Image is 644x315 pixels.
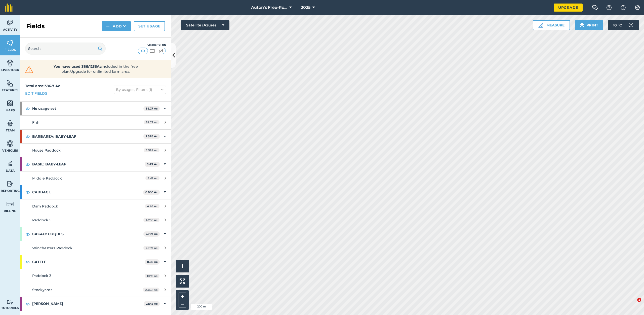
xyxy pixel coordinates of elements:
[54,64,102,69] strong: You have used 386/1236Ac
[25,106,30,112] img: svg+xml;base64,PHN2ZyB4bWxucz0iaHR0cDovL3d3dy53My5vcmcvMjAwMC9zdmciIHdpZHRoPSIxOCIgaGVpZ2h0PSIyNC...
[533,20,570,30] button: Measure
[146,107,158,110] strong: 38.27 Ac
[7,160,14,167] img: svg+xml;base64,PD94bWwgdmVyc2lvbj0iMS4wIiBlbmNvZGluZz0idXRmLTgiPz4KPCEtLSBHZW5lcmF0b3I6IEFkb2JlIE...
[25,189,30,195] img: svg+xml;base64,PHN2ZyB4bWxucz0iaHR0cDovL3d3dy53My5vcmcvMjAwMC9zdmciIHdpZHRoPSIxOCIgaGVpZ2h0PSIyNC...
[20,241,171,255] a: Winchesters Paddock2.707 Ac
[20,171,171,185] a: Middle Paddock3.47 Ac
[7,300,14,305] img: svg+xml;base64,PD94bWwgdmVyc2lvbj0iMS4wIiBlbmNvZGluZz0idXRmLTgiPz4KPCEtLSBHZW5lcmF0b3I6IEFkb2JlIE...
[70,69,130,74] span: Upgrade for unlimited farm area.
[621,5,626,11] img: svg+xml;base64,PHN2ZyB4bWxucz0iaHR0cDovL3d3dy53My5vcmcvMjAwMC9zdmciIHdpZHRoPSIxNyIgaGVpZ2h0PSIxNy...
[32,176,62,181] span: Middle Paddock
[143,288,159,292] span: 0.3621 Ac
[25,161,30,167] img: svg+xml;base64,PHN2ZyB4bWxucz0iaHR0cDovL3d3dy53My5vcmcvMjAwMC9zdmciIHdpZHRoPSIxOCIgaGVpZ2h0PSIyNC...
[144,120,159,124] span: 38.27 Ac
[32,273,51,278] span: Paddock 3
[25,84,60,88] strong: Total area : 386.7 Ac
[144,148,159,152] span: 2.578 Ac
[179,300,186,307] button: –
[301,5,310,11] span: 2025
[7,59,14,67] img: svg+xml;base64,PD94bWwgdmVyc2lvbj0iMS4wIiBlbmNvZGluZz0idXRmLTgiPz4KPCEtLSBHZW5lcmF0b3I6IEFkb2JlIE...
[134,21,165,31] a: Set usage
[20,297,171,310] div: [PERSON_NAME]229.5 Ac
[20,283,171,297] a: Stockyards0.3621 Ac
[181,20,229,30] button: Satellite (Azure)
[580,22,584,28] img: svg+xml;base64,PHN2ZyB4bWxucz0iaHR0cDovL3d3dy53My5vcmcvMjAwMC9zdmciIHdpZHRoPSIxOSIgaGVpZ2h0PSIyNC...
[32,120,39,125] span: Fhh
[592,5,598,10] img: Two speech bubbles overlapping with the left bubble in the forefront
[138,43,166,47] div: Visibility: On
[32,157,145,171] strong: BASIL: BABY-LEAF
[7,19,14,26] img: svg+xml;base64,PD94bWwgdmVyc2lvbj0iMS4wIiBlbmNvZGluZz0idXRmLTgiPz4KPCEtLSBHZW5lcmF0b3I6IEFkb2JlIE...
[7,120,14,127] img: svg+xml;base64,PD94bWwgdmVyc2lvbj0iMS4wIiBlbmNvZGluZz0idXRmLTgiPz4KPCEtLSBHZW5lcmF0b3I6IEFkb2JlIE...
[32,255,145,269] strong: CATTLE
[20,269,171,283] a: Paddock 310.71 Ac
[32,288,52,292] span: Stockyards
[7,79,14,87] img: svg+xml;base64,PHN2ZyB4bWxucz0iaHR0cDovL3d3dy53My5vcmcvMjAwMC9zdmciIHdpZHRoPSI1NiIgaGVpZ2h0PSI2MC...
[25,91,47,96] a: Edit fields
[7,140,14,147] img: svg+xml;base64,PD94bWwgdmVyc2lvbj0iMS4wIiBlbmNvZGluZz0idXRmLTgiPz4KPCEtLSBHZW5lcmF0b3I6IEFkb2JlIE...
[146,302,158,305] strong: 229.5 Ac
[606,5,612,10] img: A question mark icon
[7,99,14,107] img: svg+xml;base64,PHN2ZyB4bWxucz0iaHR0cDovL3d3dy53My5vcmcvMjAwMC9zdmciIHdpZHRoPSI1NiIgaGVpZ2h0PSI2MC...
[106,23,110,29] img: svg+xml;base64,PHN2ZyB4bWxucz0iaHR0cDovL3d3dy53My5vcmcvMjAwMC9zdmciIHdpZHRoPSIxNCIgaGVpZ2h0PSIyNC...
[32,297,144,310] strong: [PERSON_NAME]
[149,48,155,53] img: svg+xml;base64,PHN2ZyB4bWxucz0iaHR0cDovL3d3dy53My5vcmcvMjAwMC9zdmciIHdpZHRoPSI1MCIgaGVpZ2h0PSI0MC...
[182,263,183,269] span: i
[145,190,158,194] strong: 8.686 Ac
[146,232,158,236] strong: 2.707 Ac
[32,227,143,241] strong: CACAO: COQUES
[147,162,158,166] strong: 3.47 Ac
[575,20,603,30] button: Print
[180,278,185,284] img: Four arrows, one pointing top left, one top right, one bottom right and the last bottom left
[20,130,171,143] div: BARBAREA: BABY-LEAF2.578 Ac
[20,157,171,171] div: BASIL: BABY-LEAF3.47 Ac
[24,66,34,74] img: svg+xml;base64,PHN2ZyB4bWxucz0iaHR0cDovL3d3dy53My5vcmcvMjAwMC9zdmciIHdpZHRoPSIzMiIgaGVpZ2h0PSIzMC...
[98,46,103,52] img: svg+xml;base64,PHN2ZyB4bWxucz0iaHR0cDovL3d3dy53My5vcmcvMjAwMC9zdmciIHdpZHRoPSIxOSIgaGVpZ2h0PSIyNC...
[114,86,166,94] button: By usages, Filters (1)
[145,176,159,180] span: 3.47 Ac
[158,48,164,53] img: svg+xml;base64,PHN2ZyB4bWxucz0iaHR0cDovL3d3dy53My5vcmcvMjAwMC9zdmciIHdpZHRoPSI1MCIgaGVpZ2h0PSI0MC...
[146,134,158,138] strong: 2.578 Ac
[627,298,639,310] iframe: Intercom live chat
[20,199,171,213] a: Dam Paddock4.48 Ac
[176,260,189,272] button: i
[20,255,171,269] div: CATTLE11.08 Ac
[24,64,167,74] a: You have used 386/1236Acincluded in the free plan.Upgrade for unlimited farm area.
[25,301,30,307] img: svg+xml;base64,PHN2ZyB4bWxucz0iaHR0cDovL3d3dy53My5vcmcvMjAwMC9zdmciIHdpZHRoPSIxOCIgaGVpZ2h0PSIyNC...
[25,43,106,55] input: Search
[32,102,143,115] strong: No usage set
[637,298,641,302] span: 1
[626,20,636,30] img: svg+xml;base64,PD94bWwgdmVyc2lvbj0iMS4wIiBlbmNvZGluZz0idXRmLTgiPz4KPCEtLSBHZW5lcmF0b3I6IEFkb2JlIE...
[32,204,58,208] span: Dam Paddock
[20,227,171,241] div: CACAO: COQUES2.707 Ac
[20,213,171,227] a: Paddock 54.206 Ac
[42,64,149,74] span: included in the free plan .
[145,204,159,208] span: 4.48 Ac
[32,246,72,250] span: Winchesters Paddock
[7,39,14,47] img: svg+xml;base64,PHN2ZyB4bWxucz0iaHR0cDovL3d3dy53My5vcmcvMjAwMC9zdmciIHdpZHRoPSI1NiIgaGVpZ2h0PSI2MC...
[32,218,51,222] span: Paddock 5
[613,20,622,30] span: 10 ° C
[554,4,583,12] a: Upgrade
[179,293,186,300] button: +
[7,180,14,188] img: svg+xml;base64,PD94bWwgdmVyc2lvbj0iMS4wIiBlbmNvZGluZz0idXRmLTgiPz4KPCEtLSBHZW5lcmF0b3I6IEFkb2JlIE...
[20,102,171,115] div: No usage set38.27 Ac
[20,116,171,129] a: Fhh38.27 Ac
[251,5,287,11] span: Auton's Free-Roam Farm
[143,246,159,250] span: 2.707 Ac
[7,200,14,208] img: svg+xml;base64,PD94bWwgdmVyc2lvbj0iMS4wIiBlbmNvZGluZz0idXRmLTgiPz4KPCEtLSBHZW5lcmF0b3I6IEFkb2JlIE...
[20,144,171,157] a: House Paddock2.578 Ac
[143,218,159,222] span: 4.206 Ac
[25,133,30,139] img: svg+xml;base64,PHN2ZyB4bWxucz0iaHR0cDovL3d3dy53My5vcmcvMjAwMC9zdmciIHdpZHRoPSIxOCIgaGVpZ2h0PSIyNC...
[140,48,146,53] img: svg+xml;base64,PHN2ZyB4bWxucz0iaHR0cDovL3d3dy53My5vcmcvMjAwMC9zdmciIHdpZHRoPSI1MCIgaGVpZ2h0PSI0MC...
[32,185,143,199] strong: CABBAGE
[32,148,61,153] span: House Paddock
[25,231,30,237] img: svg+xml;base64,PHN2ZyB4bWxucz0iaHR0cDovL3d3dy53My5vcmcvMjAwMC9zdmciIHdpZHRoPSIxOCIgaGVpZ2h0PSIyNC...
[25,259,30,265] img: svg+xml;base64,PHN2ZyB4bWxucz0iaHR0cDovL3d3dy53My5vcmcvMjAwMC9zdmciIHdpZHRoPSIxOCIgaGVpZ2h0PSIyNC...
[26,22,45,30] h2: Fields
[32,130,143,143] strong: BARBAREA: BABY-LEAF
[102,21,131,31] button: Add
[608,20,639,30] button: 10 °C
[5,4,13,12] img: fieldmargin Logo
[145,274,159,278] span: 10.71 Ac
